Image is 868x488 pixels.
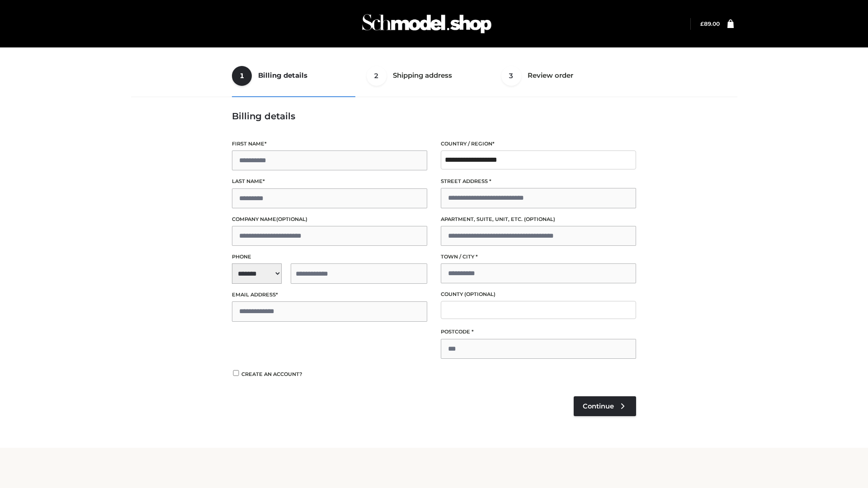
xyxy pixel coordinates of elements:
[232,215,427,224] label: Company name
[700,20,720,27] a: £89.00
[232,140,427,148] label: First name
[464,291,495,297] span: (optional)
[232,370,240,376] input: Create an account?
[359,6,495,42] img: Schmodel Admin 964
[524,216,555,222] span: (optional)
[700,20,720,27] bdi: 89.00
[574,396,636,416] a: Continue
[276,216,307,222] span: (optional)
[583,402,614,410] span: Continue
[232,111,636,122] h3: Billing details
[441,140,636,148] label: Country / Region
[232,253,427,261] label: Phone
[232,177,427,186] label: Last name
[441,290,636,299] label: County
[441,253,636,261] label: Town / City
[232,291,427,299] label: Email address
[441,215,636,224] label: Apartment, suite, unit, etc.
[700,20,704,27] span: £
[441,328,636,336] label: Postcode
[241,371,302,377] span: Create an account?
[441,177,636,186] label: Street address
